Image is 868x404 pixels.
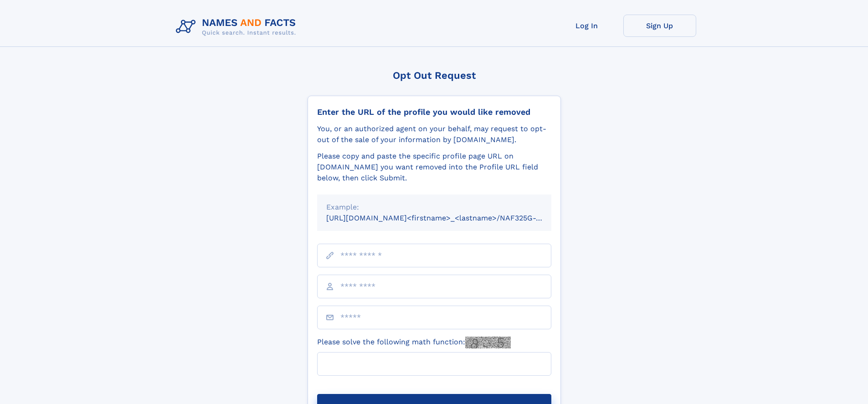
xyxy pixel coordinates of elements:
[326,214,569,222] small: [URL][DOMAIN_NAME]<firstname>_<lastname>/NAF325G-xxxxxxxx
[317,107,551,117] div: Enter the URL of the profile you would like removed
[308,70,561,81] div: Opt Out Request
[317,151,551,184] div: Please copy and paste the specific profile page URL on [DOMAIN_NAME] you want removed into the Pr...
[623,15,696,37] a: Sign Up
[550,15,623,37] a: Log In
[172,15,303,39] img: Logo Names and Facts
[326,202,542,213] div: Example:
[317,123,551,145] div: You, or an authorized agent on your behalf, may request to opt-out of the sale of your informatio...
[317,337,511,348] label: Please solve the following math function:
